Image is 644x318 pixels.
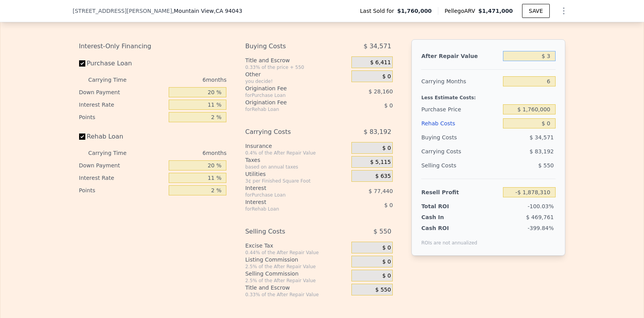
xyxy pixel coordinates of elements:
[245,256,348,264] div: Listing Commission
[538,162,554,169] span: $ 550
[79,159,166,172] div: Down Payment
[421,116,500,130] div: Rehab Costs
[79,60,85,67] input: Purchase Loan
[421,202,470,210] div: Total ROI
[245,278,348,284] div: 2.5% of the After Repair Value
[79,172,166,184] div: Interest Rate
[245,98,332,106] div: Origination Fee
[245,225,332,239] div: Selling Costs
[245,106,332,112] div: for Rehab Loan
[79,184,166,197] div: Points
[245,150,348,156] div: 0.4% of the After Repair Value
[79,134,85,140] input: Rehab Loan
[245,164,348,170] div: based on annual taxes
[421,232,477,246] div: ROIs are not annualized
[172,7,242,15] span: , Mountain View
[245,249,348,256] div: 0.44% of the After Repair Value
[384,202,393,208] span: $ 0
[88,74,139,86] div: Carrying Time
[245,292,348,298] div: 0.33% of the After Repair Value
[370,159,391,166] span: $ 5,115
[445,7,478,15] span: Pellego ARV
[245,178,348,184] div: 3¢ per Finished Square Foot
[245,242,348,249] div: Excise Tax
[375,286,391,293] span: $ 550
[528,225,554,231] span: -399.84%
[363,125,391,139] span: $ 83,192
[421,213,470,221] div: Cash In
[245,78,348,84] div: you decide!
[382,145,391,152] span: $ 0
[245,192,332,198] div: for Purchase Loan
[214,8,242,14] span: , CA 94043
[245,142,348,150] div: Insurance
[522,4,549,18] button: SAVE
[529,134,554,141] span: $ 34,571
[245,170,348,178] div: Utilities
[245,184,332,192] div: Interest
[421,224,477,232] div: Cash ROI
[245,206,332,212] div: for Rehab Loan
[79,98,166,111] div: Interest Rate
[382,272,391,279] span: $ 0
[421,88,555,102] div: Less Estimate Costs:
[245,264,348,270] div: 2.5% of the After Repair Value
[369,188,393,194] span: $ 77,440
[370,59,391,66] span: $ 6,411
[245,284,348,292] div: Title and Escrow
[245,84,332,92] div: Origination Fee
[526,214,554,220] span: $ 469,761
[478,8,513,14] span: $1,471,000
[79,86,166,98] div: Down Payment
[79,56,166,70] label: Purchase Loan
[374,225,392,239] span: $ 550
[421,74,500,88] div: Carrying Months
[369,88,393,95] span: $ 28,160
[245,92,332,98] div: for Purchase Loan
[384,102,393,109] span: $ 0
[79,111,166,123] div: Points
[245,64,348,70] div: 0.33% of the price + 550
[79,39,227,53] div: Interest-Only Financing
[421,130,500,144] div: Buying Costs
[142,74,227,86] div: 6 months
[397,7,432,15] span: $1,760,000
[88,147,139,159] div: Carrying Time
[421,185,500,199] div: Resell Profit
[363,39,391,53] span: $ 34,571
[421,49,500,63] div: After Repair Value
[382,73,391,80] span: $ 0
[421,144,470,158] div: Carrying Costs
[245,70,348,78] div: Other
[245,156,348,164] div: Taxes
[556,3,572,19] button: Show Options
[245,270,348,278] div: Selling Commission
[245,39,332,53] div: Buying Costs
[421,158,500,172] div: Selling Costs
[382,258,391,265] span: $ 0
[360,7,397,15] span: Last Sold for
[421,102,500,116] div: Purchase Price
[529,148,554,155] span: $ 83,192
[528,203,554,209] span: -100.03%
[245,125,332,139] div: Carrying Costs
[245,198,332,206] div: Interest
[245,56,348,64] div: Title and Escrow
[382,244,391,251] span: $ 0
[375,173,391,180] span: $ 635
[79,130,166,144] label: Rehab Loan
[73,7,172,15] span: [STREET_ADDRESS][PERSON_NAME]
[142,147,227,159] div: 6 months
